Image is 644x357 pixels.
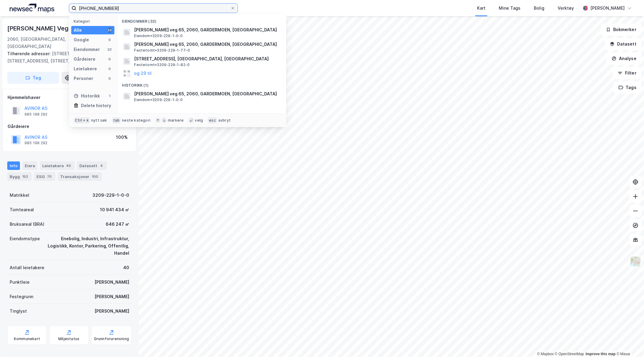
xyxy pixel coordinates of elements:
[123,264,129,271] div: 40
[107,57,112,62] div: 0
[7,161,20,170] div: Info
[586,352,616,356] a: Improve this map
[555,352,584,356] a: OpenStreetMap
[605,38,642,50] button: Datasett
[74,19,114,24] div: Kategori
[10,264,44,271] div: Antall leietakere
[537,352,554,356] a: Mapbox
[122,118,150,123] div: neste kategori
[117,14,286,25] div: Eiendommer (32)
[218,118,231,123] div: avbryt
[8,94,131,101] div: Hjemmelshaver
[58,172,102,181] div: Transaksjoner
[116,134,128,141] div: 100%
[95,308,129,315] div: [PERSON_NAME]
[7,72,59,84] button: Tag
[74,46,100,53] div: Eiendommer
[614,81,642,94] button: Tags
[8,123,131,130] div: Gårdeiere
[24,112,47,117] div: 985 198 292
[10,235,40,242] div: Eiendomstype
[10,4,54,13] img: logo.a4113a55bc3d86da70a041830d287a7e.svg
[477,5,485,12] div: Kart
[7,36,99,50] div: 2060, [GEOGRAPHIC_DATA], [GEOGRAPHIC_DATA]
[107,28,112,33] div: 33
[10,192,29,199] div: Matrikkel
[134,48,190,53] span: Festetomt • 3209-229-1-77-0
[14,336,40,341] div: Kommunekart
[134,41,279,48] span: [PERSON_NAME] veg 65, 2060, GARDERMOEN, [GEOGRAPHIC_DATA]
[100,206,129,213] div: 10 941 434 ㎡
[74,117,90,123] div: Ctrl + k
[134,97,183,102] span: Eiendom • 3209-229-1-0-0
[74,75,93,82] div: Personer
[134,33,183,38] span: Eiendom • 3209-229-1-0-0
[77,161,107,170] div: Datasett
[34,172,55,181] div: ESG
[614,328,644,357] div: Kontrollprogram for chat
[195,118,203,123] div: velg
[7,24,79,33] div: [PERSON_NAME] Veg 65
[74,36,89,43] div: Google
[590,5,625,12] div: [PERSON_NAME]
[601,24,642,36] button: Bokmerker
[91,118,107,123] div: nytt søk
[7,51,52,56] span: Tilhørende adresser:
[134,26,279,33] span: [PERSON_NAME] veg 65, 2060, GARDERMOEN, [GEOGRAPHIC_DATA]
[95,279,129,286] div: [PERSON_NAME]
[10,206,34,213] div: Tomteareal
[7,172,32,181] div: Bygg
[7,50,127,65] div: [STREET_ADDRESS], [STREET_ADDRESS], [STREET_ADDRESS]
[58,336,79,341] div: Miljøstatus
[74,92,100,100] div: Historikk
[613,67,642,79] button: Filter
[134,55,279,62] span: [STREET_ADDRESS], [GEOGRAPHIC_DATA], [GEOGRAPHIC_DATA]
[22,161,37,170] div: Eiere
[10,293,33,300] div: Festegrunn
[76,4,230,13] input: Søk på adresse, matrikkel, gårdeiere, leietakere eller personer
[24,141,47,145] div: 985 198 292
[74,65,97,72] div: Leietakere
[94,336,129,341] div: Grunnforurensning
[107,47,112,52] div: 32
[499,5,521,12] div: Mine Tags
[134,62,190,67] span: Festetomt • 3209-229-1-82-0
[134,70,152,77] button: og 29 til
[91,174,99,180] div: 100
[10,308,27,315] div: Tinglyst
[558,5,574,12] div: Verktøy
[98,163,104,169] div: 4
[107,94,112,98] div: 1
[74,56,95,63] div: Gårdeiere
[40,161,75,170] div: Leietakere
[10,279,30,286] div: Punktleie
[74,27,82,34] div: Alle
[47,235,129,257] div: Enebolig, Industri, Infrastruktur, Logistikk, Kontor, Parkering, Offentlig, Handel
[630,256,641,267] img: Z
[95,293,129,300] div: [PERSON_NAME]
[208,117,217,123] div: esc
[534,5,544,12] div: Bolig
[92,192,129,199] div: 3209-229-1-0-0
[107,37,112,42] div: 0
[106,221,129,228] div: 646 247 ㎡
[65,163,72,169] div: 40
[117,78,286,89] div: Historikk (1)
[81,102,111,109] div: Delete history
[112,117,121,123] div: tab
[168,118,184,123] div: markere
[107,76,112,81] div: 0
[614,328,644,357] iframe: Chat Widget
[21,174,29,180] div: 152
[134,90,279,97] span: [PERSON_NAME] veg 65, 2060, GARDERMOEN, [GEOGRAPHIC_DATA]
[10,221,44,228] div: Bruksareal (BRA)
[107,66,112,71] div: 0
[607,53,642,65] button: Analyse
[46,174,53,180] div: 70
